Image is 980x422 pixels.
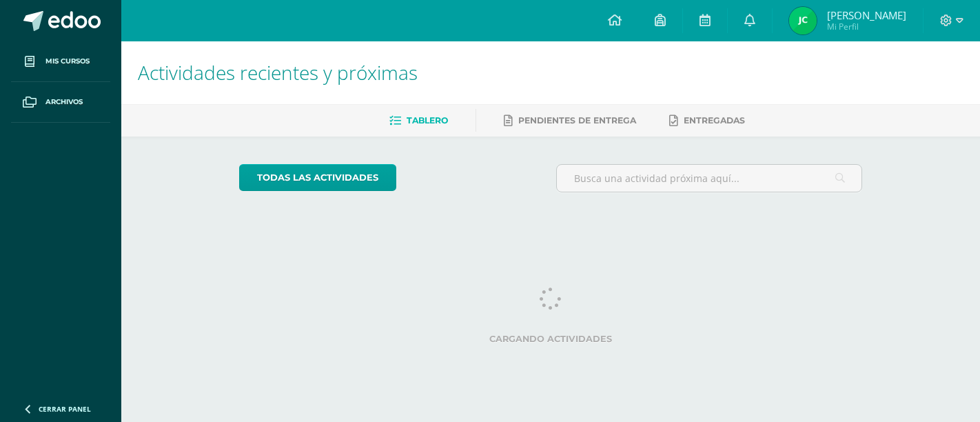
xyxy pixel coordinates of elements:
span: Pendientes de entrega [518,115,636,125]
a: todas las Actividades [239,164,396,191]
span: Entregadas [684,115,745,125]
a: Pendientes de entrega [504,110,636,132]
a: Archivos [11,82,110,123]
a: Mis cursos [11,41,110,82]
span: [PERSON_NAME] [827,8,906,22]
span: Mis cursos [45,56,90,67]
span: Archivos [45,97,83,108]
span: Cerrar panel [39,404,91,414]
a: Entregadas [669,110,745,132]
span: Actividades recientes y próximas [138,59,418,86]
span: Mi Perfil [827,21,906,32]
label: Cargando actividades [239,334,863,344]
span: Tablero [407,115,448,125]
input: Busca una actividad próxima aquí... [557,165,862,192]
img: ea1128815ae1cf43e590f85f5e8a7301.png [789,7,817,34]
a: Tablero [389,110,448,132]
